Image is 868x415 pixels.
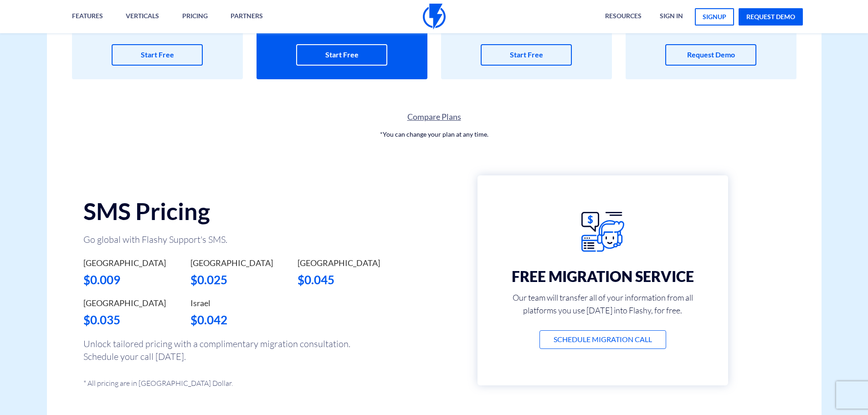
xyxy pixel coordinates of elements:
[47,111,822,123] a: Compare Plans
[298,257,380,269] label: [GEOGRAPHIC_DATA]
[83,233,357,246] p: Go global with Flashy Support's SMS.
[83,377,357,389] p: * All pricing are in [GEOGRAPHIC_DATA] Dollar.
[83,297,166,309] label: [GEOGRAPHIC_DATA]
[665,44,756,66] a: Request Demo
[298,272,391,288] div: $0.045
[539,330,666,349] a: Schedule Migration Call
[83,257,166,269] label: [GEOGRAPHIC_DATA]
[83,312,177,328] div: $0.035
[190,312,284,328] div: $0.042
[83,272,177,288] div: $0.009
[190,272,284,288] div: $0.025
[47,130,822,139] p: *You can change your plan at any time.
[190,257,273,269] label: [GEOGRAPHIC_DATA]
[496,291,710,317] p: Our team will transfer all of your information from all platforms you use [DATE] into Flashy, for...
[296,44,387,66] a: Start Free
[496,268,710,284] h3: FREE MIGRATION SERVICE
[83,198,391,224] h2: SMS Pricing
[83,338,357,363] p: Unlock tailored pricing with a complimentary migration consultation. Schedule your call [DATE].
[695,8,734,26] a: signup
[112,44,203,66] a: Start Free
[190,297,211,309] label: Israel
[481,44,572,66] a: Start Free
[739,8,803,26] a: request demo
